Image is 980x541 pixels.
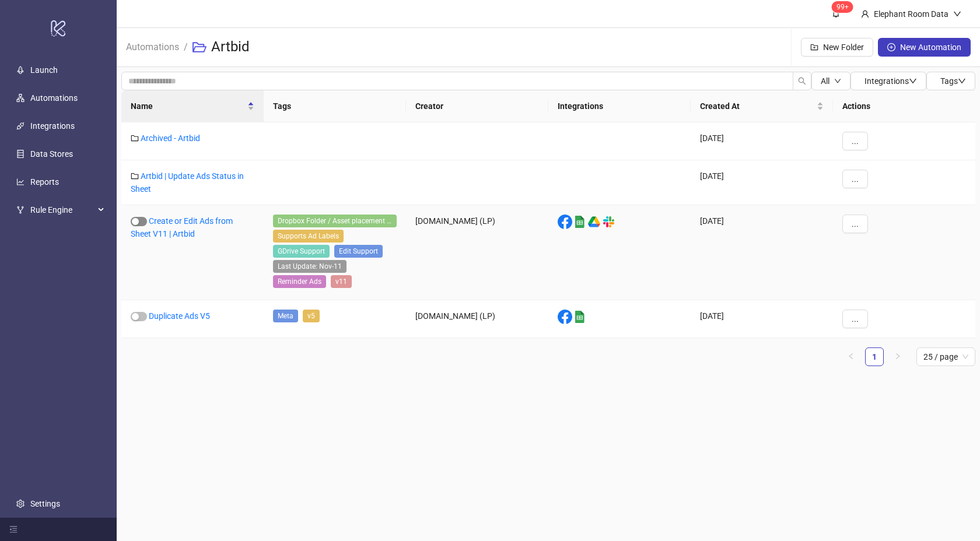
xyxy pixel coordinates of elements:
a: Archived - Artbid [141,134,200,143]
a: Launch [30,65,58,75]
a: Integrations [30,121,75,131]
span: plus-circle [887,43,895,51]
span: fork [16,206,24,214]
a: Reports [30,177,59,187]
span: Rule Engine [30,198,94,222]
span: bell [832,9,840,17]
span: down [958,77,966,85]
th: Created At [691,90,833,122]
li: Previous Page [842,347,860,366]
span: New Automation [900,43,961,52]
button: ... [842,170,868,188]
span: Dropbox Folder / Asset placement detection [273,215,397,227]
a: Artbid | Update Ads Status in Sheet [131,171,244,194]
span: Last Update: Nov-11 [273,260,346,273]
span: All [821,76,829,86]
span: menu-fold [9,525,17,533]
span: down [909,77,917,85]
span: GDrive Support [273,245,330,258]
span: ... [852,219,859,229]
span: down [834,78,841,85]
span: v5 [303,310,320,322]
span: v11 [331,275,352,288]
button: right [888,347,907,366]
th: Actions [833,90,975,122]
span: user [861,10,869,18]
a: Automations [124,40,181,52]
th: Tags [264,90,406,122]
span: folder-add [810,43,818,51]
button: New Folder [801,38,873,57]
div: Elephant Room Data [869,8,953,20]
a: 1 [866,348,883,366]
div: [DATE] [691,122,833,160]
li: / [184,29,188,66]
th: Name [121,90,264,122]
div: [DATE] [691,205,833,300]
span: Created At [700,100,814,113]
span: Edit Support [334,245,383,258]
li: Next Page [888,347,907,366]
div: [DOMAIN_NAME] (LP) [406,205,548,300]
span: folder [131,172,139,180]
div: [DOMAIN_NAME] (LP) [406,300,548,338]
button: Tagsdown [926,72,975,90]
span: Meta [273,310,298,322]
h3: Artbid [211,38,250,57]
span: folder [131,134,139,142]
button: New Automation [878,38,971,57]
span: right [894,353,901,360]
a: Create or Edit Ads from Sheet V11 | Artbid [131,216,233,238]
span: Reminder Ads [273,275,326,288]
button: ... [842,215,868,233]
span: 25 / page [923,348,968,366]
span: Tags [940,76,966,86]
th: Creator [406,90,548,122]
a: Settings [30,499,60,508]
span: search [798,77,806,85]
sup: 1697 [832,1,853,13]
span: ... [852,136,859,146]
button: Integrationsdown [850,72,926,90]
span: left [848,353,855,360]
button: ... [842,132,868,150]
a: Automations [30,93,78,103]
span: ... [852,174,859,184]
a: Data Stores [30,149,73,159]
th: Integrations [548,90,691,122]
li: 1 [865,347,884,366]
span: down [953,10,961,18]
div: [DATE] [691,160,833,205]
span: folder-open [192,40,206,54]
button: Alldown [811,72,850,90]
span: New Folder [823,43,864,52]
button: ... [842,310,868,328]
div: [DATE] [691,300,833,338]
span: Supports Ad Labels [273,230,344,243]
button: left [842,347,860,366]
div: Page Size [916,347,975,366]
span: Integrations [864,76,917,86]
a: Duplicate Ads V5 [149,311,210,321]
span: Name [131,100,245,113]
span: ... [852,314,859,324]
